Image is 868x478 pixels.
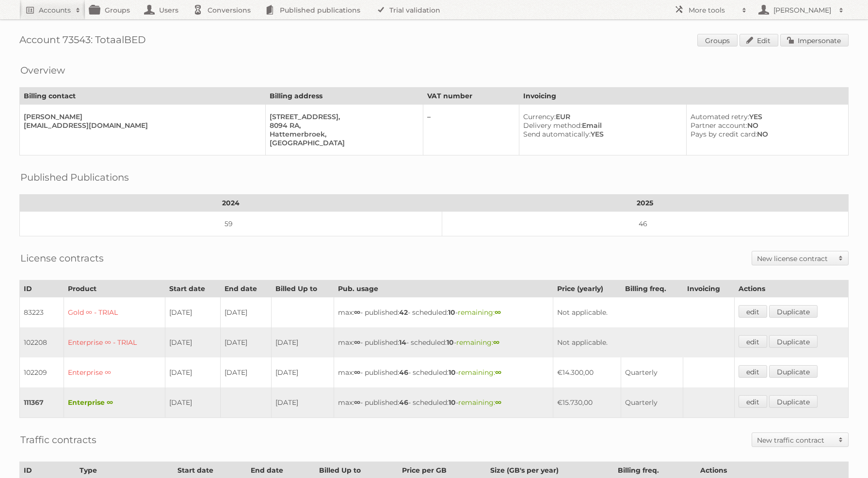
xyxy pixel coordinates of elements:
[423,105,519,155] td: –
[20,327,64,357] td: 102208
[20,251,104,265] h2: License contracts
[621,280,683,297] th: Billing freq.
[20,212,442,236] td: 59
[270,130,415,139] div: Hattemerbroek,
[20,387,64,418] td: 111367
[523,112,678,121] div: EUR
[220,357,271,387] td: [DATE]
[739,365,767,378] a: edit
[354,368,360,377] strong: ∞
[448,308,455,317] strong: 10
[769,335,818,348] a: Duplicate
[834,433,848,447] span: Toggle
[757,254,834,263] h2: New license contract
[689,5,737,15] h2: More tools
[458,308,501,317] span: remaining:
[24,121,257,130] div: [EMAIL_ADDRESS][DOMAIN_NAME]
[39,5,71,15] h2: Accounts
[334,327,553,357] td: max: - published: - scheduled: -
[334,387,553,418] td: max: - published: - scheduled: -
[220,280,271,297] th: End date
[739,335,767,348] a: edit
[523,130,678,139] div: YES
[64,357,165,387] td: Enterprise ∞
[165,387,221,418] td: [DATE]
[271,327,334,357] td: [DATE]
[456,338,499,347] span: remaining:
[621,387,683,418] td: Quarterly
[20,432,96,447] h2: Traffic contracts
[24,112,257,121] div: [PERSON_NAME]
[739,34,778,46] a: Edit
[399,338,406,347] strong: 14
[691,130,757,139] span: Pays by credit card:
[780,34,849,46] a: Impersonate
[165,280,221,297] th: Start date
[734,280,848,297] th: Actions
[354,398,360,407] strong: ∞
[442,212,848,236] td: 46
[442,195,848,212] th: 2025
[553,280,621,297] th: Price (yearly)
[495,368,501,377] strong: ∞
[495,398,501,407] strong: ∞
[757,435,834,445] h2: New traffic contract
[165,327,221,357] td: [DATE]
[752,251,848,265] a: New license contract
[271,280,334,297] th: Billed Up to
[449,398,456,407] strong: 10
[220,297,271,328] td: [DATE]
[458,368,501,377] span: remaining:
[334,297,553,328] td: max: - published: - scheduled: -
[523,112,556,121] span: Currency:
[683,280,734,297] th: Invoicing
[523,121,582,130] span: Delivery method:
[64,327,165,357] td: Enterprise ∞ - TRIAL
[220,327,271,357] td: [DATE]
[165,357,221,387] td: [DATE]
[691,112,840,121] div: YES
[20,170,129,185] h2: Published Publications
[493,338,499,347] strong: ∞
[553,297,735,328] td: Not applicable.
[697,34,738,46] a: Groups
[270,121,415,130] div: 8094 RA,
[739,305,767,318] a: edit
[266,88,423,105] th: Billing address
[495,308,501,317] strong: ∞
[20,88,266,105] th: Billing contact
[271,357,334,387] td: [DATE]
[523,130,591,139] span: Send automatically:
[399,398,408,407] strong: 46
[553,327,735,357] td: Not applicable.
[752,433,848,447] a: New traffic contract
[691,121,840,130] div: NO
[64,387,165,418] td: Enterprise ∞
[165,297,221,328] td: [DATE]
[769,305,818,318] a: Duplicate
[64,297,165,328] td: Gold ∞ - TRIAL
[423,88,519,105] th: VAT number
[399,368,408,377] strong: 46
[769,395,818,408] a: Duplicate
[354,338,360,347] strong: ∞
[769,365,818,378] a: Duplicate
[334,357,553,387] td: max: - published: - scheduled: -
[399,308,408,317] strong: 42
[691,130,840,139] div: NO
[447,338,454,347] strong: 10
[691,112,749,121] span: Automated retry:
[271,387,334,418] td: [DATE]
[449,368,456,377] strong: 10
[334,280,553,297] th: Pub. usage
[691,121,747,130] span: Partner account:
[270,112,415,121] div: [STREET_ADDRESS],
[739,395,767,408] a: edit
[19,34,849,48] h1: Account 73543: TotaalBED
[20,195,442,212] th: 2024
[523,121,678,130] div: Email
[20,63,65,77] h2: Overview
[354,308,360,317] strong: ∞
[20,280,64,297] th: ID
[553,357,621,387] td: €14.300,00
